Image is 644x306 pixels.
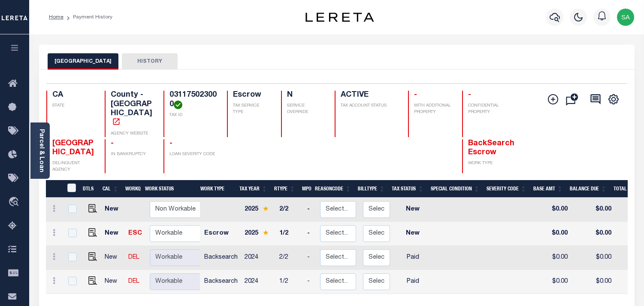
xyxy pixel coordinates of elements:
[111,91,153,128] h4: County - [GEOGRAPHIC_DATA]
[99,180,122,198] th: CAL: activate to sort column ascending
[169,91,217,109] h4: 031175023000
[535,270,571,294] td: $0.00
[535,198,571,222] td: $0.00
[241,270,276,294] td: 2024
[483,180,530,198] th: Severity Code: activate to sort column ascending
[38,129,44,172] a: Parcel & Loan
[122,180,142,198] th: WorkQ
[571,198,615,222] td: $0.00
[128,278,139,285] a: DEL
[201,270,241,294] td: Backsearch
[287,103,325,116] p: SERVICE OVERRIDE
[468,140,514,157] span: BackSearch Escrow
[169,151,217,158] p: LOAN SEVERITY CODE
[52,160,95,173] p: DELINQUENT AGENCY
[617,9,634,26] img: svg+xml;base64,PHN2ZyB4bWxucz0iaHR0cDovL3d3dy53My5vcmcvMjAwMC9zdmciIHBvaW50ZXItZXZlbnRzPSJub25lIi...
[241,246,276,270] td: 2024
[52,103,95,109] p: STATE
[46,180,62,198] th: &nbsp;&nbsp;&nbsp;&nbsp;&nbsp;&nbsp;&nbsp;&nbsp;&nbsp;&nbsp;
[236,180,271,198] th: Tax Year: activate to sort column ascending
[101,222,125,246] td: New
[276,222,304,246] td: 1/2
[535,246,571,270] td: $0.00
[101,198,125,222] td: New
[276,198,304,222] td: 2/2
[305,12,374,22] img: logo-dark.svg
[8,197,22,208] i: travel_explore
[233,103,271,116] p: TAX SERVICE TYPE
[233,91,271,100] h4: Escrow
[468,91,471,99] span: -
[197,180,236,198] th: Work Type
[393,198,432,222] td: New
[169,112,217,119] p: TAX ID
[571,246,615,270] td: $0.00
[62,180,80,198] th: &nbsp;
[530,180,566,198] th: Base Amt: activate to sort column ascending
[241,198,276,222] td: 2025
[263,230,269,236] img: Star.svg
[263,206,269,211] img: Star.svg
[393,270,432,294] td: Paid
[571,270,615,294] td: $0.00
[128,254,139,260] a: DEL
[341,103,398,109] p: TAX ACCOUNT STATUS
[304,222,317,246] td: -
[566,180,610,198] th: Balance Due: activate to sort column ascending
[341,91,398,100] h4: ACTIVE
[169,140,172,147] span: -
[304,270,317,294] td: -
[571,222,615,246] td: $0.00
[111,151,153,158] p: IN BANKRUPTCY
[393,246,432,270] td: Paid
[122,53,178,70] button: HISTORY
[276,270,304,294] td: 1/2
[388,180,427,198] th: Tax Status: activate to sort column ascending
[354,180,388,198] th: BillType: activate to sort column ascending
[63,13,112,21] li: Payment History
[79,180,99,198] th: DTLS
[52,140,94,157] span: [GEOGRAPHIC_DATA]
[111,140,114,147] span: -
[48,53,118,70] button: [GEOGRAPHIC_DATA]
[201,222,241,246] td: Escrow
[101,270,125,294] td: New
[311,180,354,198] th: ReasonCode: activate to sort column ascending
[414,103,452,116] p: WITH ADDITIONAL PROPERTY
[276,246,304,270] td: 2/2
[128,230,142,236] a: ESC
[304,198,317,222] td: -
[304,246,317,270] td: -
[287,91,325,100] h4: N
[468,103,511,116] p: CONFIDENTIAL PROPERTY
[271,180,299,198] th: RType: activate to sort column ascending
[101,246,125,270] td: New
[142,180,200,198] th: Work Status
[414,91,417,99] span: -
[241,222,276,246] td: 2025
[201,246,241,270] td: Backsearch
[393,222,432,246] td: New
[468,160,511,167] p: WORK TYPE
[52,91,95,100] h4: CA
[535,222,571,246] td: $0.00
[111,131,153,137] p: AGENCY WEBSITE
[299,180,311,198] th: MPO
[49,15,63,20] a: Home
[427,180,483,198] th: Special Condition: activate to sort column ascending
